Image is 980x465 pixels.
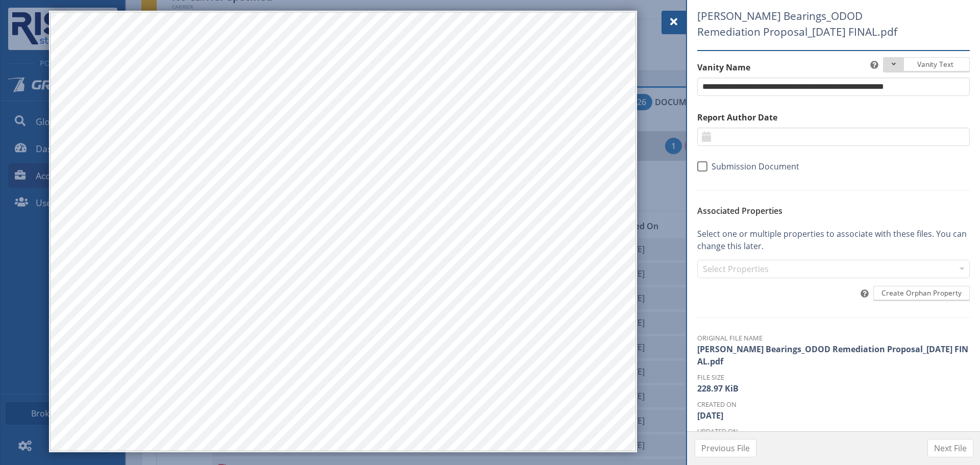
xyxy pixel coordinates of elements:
[695,439,756,457] button: Previous File
[697,228,970,252] p: Select one or multiple properties to associate with these files. You can change this later.
[697,61,970,74] label: Vanity Name
[905,59,962,69] span: Vanity Text
[883,57,970,73] button: Vanity Text
[707,161,799,172] span: Submission Document
[697,400,970,409] dt: Created On
[697,333,970,343] dt: Original File Name
[701,442,750,454] span: Previous File
[934,442,967,454] span: Next File
[881,288,962,298] span: Create Orphan Property
[697,373,970,382] dt: File Size
[697,343,970,368] dd: [PERSON_NAME] Bearings_ODOD Remediation Proposal_[DATE] FINAL.pdf
[697,382,970,395] dd: 228.97 KiB
[697,111,970,124] label: Report Author Date
[927,439,973,457] button: Next File
[697,409,970,422] dd: [DATE]
[697,427,970,436] dt: Updated On
[873,286,970,302] button: Create Orphan Property
[697,8,922,40] span: [PERSON_NAME] Bearings_ODOD Remediation Proposal_[DATE] FINAL.pdf
[697,206,970,215] h6: Associated Properties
